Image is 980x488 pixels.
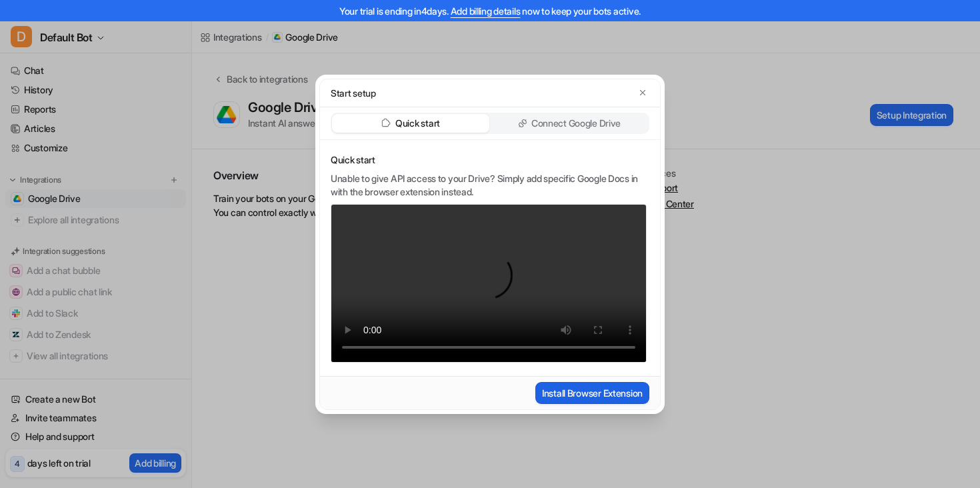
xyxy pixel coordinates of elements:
video: Your browser does not support the video tag. [331,204,647,363]
p: Connect Google Drive [531,117,621,130]
p: Quick start [395,117,440,130]
button: Install Browser Extension [535,382,649,404]
p: Unable to give API access to your Drive? Simply add specific Google Docs in with the browser exte... [331,172,647,199]
p: Quick start [331,153,647,167]
p: Start setup [331,86,376,100]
